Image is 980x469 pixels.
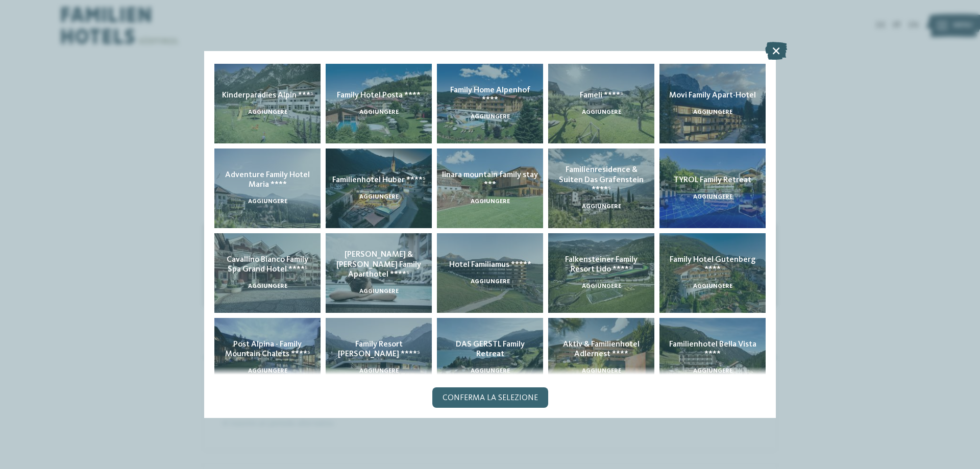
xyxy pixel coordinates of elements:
[443,394,538,402] span: Conferma la selezione
[450,86,530,104] span: Family Home Alpenhof ****
[456,340,525,358] span: DAS GERSTL Family Retreat
[359,109,399,115] span: aggiungere
[693,194,732,200] span: aggiungere
[227,256,308,274] span: Cavallino Bianco Family Spa Grand Hotel ****ˢ
[674,176,751,184] span: TYROL Family Retreat
[222,91,313,100] span: Kinderparadies Alpin ***ˢ
[693,109,732,115] span: aggiungere
[471,368,510,374] span: aggiungere
[248,109,287,115] span: aggiungere
[442,171,538,189] span: linara mountain family stay ***
[337,91,421,100] span: Family Hotel Posta ****
[669,340,756,358] span: Familienhotel Bella Vista ****
[559,166,644,193] span: Familienresidence & Suiten Das Grafenstein ****ˢ
[359,368,399,374] span: aggiungere
[693,283,732,289] span: aggiungere
[225,171,310,189] span: Adventure Family Hotel Maria ****
[248,199,287,205] span: aggiungere
[471,279,510,285] span: aggiungere
[582,368,621,374] span: aggiungere
[669,91,756,100] span: Movi Family Apart-Hotel
[582,283,621,289] span: aggiungere
[248,283,287,289] span: aggiungere
[471,114,510,120] span: aggiungere
[693,368,732,374] span: aggiungere
[225,340,310,358] span: Post Alpina - Family Mountain Chalets ****ˢ
[338,340,420,358] span: Family Resort [PERSON_NAME] ****ˢ
[565,256,638,274] span: Falkensteiner Family Resort Lido ****ˢ
[471,199,510,205] span: aggiungere
[359,288,399,294] span: aggiungere
[670,256,755,274] span: Family Hotel Gutenberg ****
[582,204,621,210] span: aggiungere
[248,368,287,374] span: aggiungere
[336,251,421,278] span: [PERSON_NAME] & [PERSON_NAME] Family Aparthotel ****ˢ
[582,109,621,115] span: aggiungere
[563,340,640,358] span: Aktiv & Familienhotel Adlernest ****
[332,176,426,184] span: Familienhotel Huber ****ˢ
[359,194,399,200] span: aggiungere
